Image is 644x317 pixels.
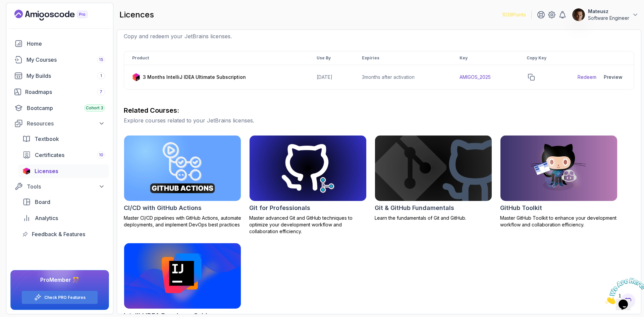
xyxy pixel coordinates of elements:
p: Learn the fundamentals of Git and GitHub. [375,215,492,221]
h2: licences [119,9,154,20]
span: 10 [99,152,103,158]
a: analytics [18,211,109,225]
a: board [18,195,109,209]
p: 3 Months IntelliJ IDEA Ultimate Subscription [143,74,246,81]
iframe: chat widget [602,275,644,307]
div: My Builds [26,72,105,80]
a: Git for Professionals cardGit for ProfessionalsMaster advanced Git and GitHub techniques to optim... [249,135,367,235]
img: jetbrains icon [132,73,140,81]
a: builds [10,69,109,83]
td: AMIGOS_2025 [451,65,519,90]
img: jetbrains icon [22,168,31,174]
div: Roadmaps [25,88,105,96]
img: Git for Professionals card [250,136,366,201]
div: My Courses [26,56,105,64]
p: Master CI/CD pipelines with GitHub Actions, automate deployments, and implement DevOps best pract... [124,215,241,228]
a: Redeem [578,74,596,81]
span: Licenses [35,167,58,175]
a: certificates [18,148,109,162]
a: licenses [18,164,109,178]
p: Explore courses related to your JetBrains licenses. [124,116,634,124]
p: Mateusz [588,8,629,15]
span: 1 [100,73,102,78]
p: 1039 Points [502,11,526,18]
h3: Related Courses: [124,106,634,115]
p: Master GitHub Toolkit to enhance your development workflow and collaboration efficiency. [500,215,618,228]
button: Resources [10,117,109,129]
span: Textbook [35,135,59,143]
a: Landing page [14,10,103,20]
span: Analytics [35,214,58,222]
p: Copy and redeem your JetBrains licenses. [124,32,634,40]
h2: Git for Professionals [249,203,310,213]
div: Preview [604,74,623,81]
th: Key [451,51,519,65]
img: IntelliJ IDEA Developer Guide card [124,243,241,309]
img: user profile image [572,8,585,21]
div: Bootcamp [27,104,105,112]
a: roadmaps [10,85,109,99]
button: Preview [600,70,626,84]
a: feedback [18,227,109,241]
td: 3 months after activation [354,65,451,90]
a: Check PRO Features [44,295,86,300]
td: [DATE] [309,65,354,90]
a: GitHub Toolkit cardGitHub ToolkitMaster GitHub Toolkit to enhance your development workflow and c... [500,135,618,228]
span: Certificates [35,151,64,159]
p: Software Engineer [588,15,629,21]
div: Resources [27,119,105,127]
button: Check PRO Features [21,290,98,304]
a: home [10,37,109,50]
img: Chat attention grabber [3,3,44,29]
span: Cohort 3 [86,105,103,111]
img: GitHub Toolkit card [500,136,617,201]
img: CI/CD with GitHub Actions card [124,136,241,201]
button: Tools [10,180,109,193]
button: copy-button [527,72,536,82]
h2: GitHub Toolkit [500,203,542,213]
a: CI/CD with GitHub Actions cardCI/CD with GitHub ActionsMaster CI/CD pipelines with GitHub Actions... [124,135,241,228]
div: Tools [27,182,105,191]
span: Board [35,198,50,206]
div: Home [27,40,105,48]
span: 15 [99,57,103,62]
p: Master advanced Git and GitHub techniques to optimize your development workflow and collaboration... [249,215,367,235]
a: bootcamp [10,101,109,115]
span: Feedback & Features [32,230,85,238]
a: courses [10,53,109,66]
button: user profile imageMateuszSoftware Engineer [572,8,639,21]
th: Expiries [354,51,451,65]
h2: CI/CD with GitHub Actions [124,203,202,213]
th: Copy Key [519,51,570,65]
span: 1 [3,3,5,8]
a: textbook [18,132,109,146]
th: Use By [309,51,354,65]
span: 7 [100,89,102,95]
a: Git & GitHub Fundamentals cardGit & GitHub FundamentalsLearn the fundamentals of Git and GitHub. [375,135,492,221]
img: Git & GitHub Fundamentals card [375,136,492,201]
th: Product [124,51,309,65]
h2: Git & GitHub Fundamentals [375,203,454,213]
